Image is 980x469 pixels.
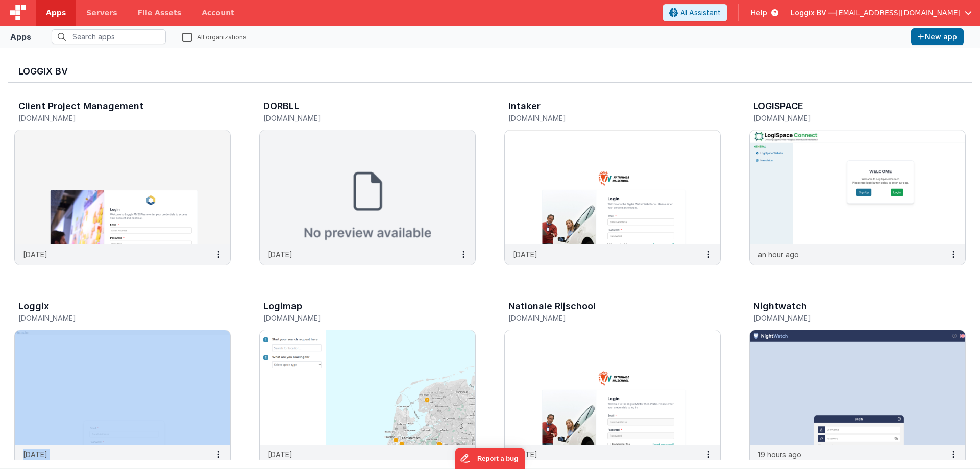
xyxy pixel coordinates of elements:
h3: DORBLL [263,101,299,111]
span: Loggix BV — [791,8,836,18]
span: AI Assistant [680,8,721,18]
h3: Nightwatch [753,301,807,311]
h5: [DOMAIN_NAME] [508,314,695,322]
span: File Assets [138,8,182,18]
button: New app [911,28,964,45]
div: Apps [10,31,31,43]
p: [DATE] [23,249,47,260]
h5: [DOMAIN_NAME] [508,114,695,122]
span: Apps [46,8,66,18]
h3: Intaker [508,101,541,111]
p: [DATE] [513,249,537,260]
iframe: Marker.io feedback button [455,448,525,469]
h5: [DOMAIN_NAME] [18,114,205,122]
h3: Loggix BV [18,66,962,77]
h3: Nationale Rijschool [508,301,596,311]
h5: [DOMAIN_NAME] [263,314,450,322]
h3: LOGISPACE [753,101,803,111]
input: Search apps [52,29,166,44]
p: [DATE] [513,449,537,460]
h5: [DOMAIN_NAME] [753,114,940,122]
p: [DATE] [268,249,292,260]
button: AI Assistant [663,4,727,21]
h3: Client Project Management [18,101,143,111]
h3: Loggix [18,301,49,311]
p: 19 hours ago [758,449,801,460]
label: All organizations [182,32,247,41]
p: [DATE] [268,449,292,460]
h5: [DOMAIN_NAME] [753,314,940,322]
span: Help [751,8,767,18]
span: [EMAIL_ADDRESS][DOMAIN_NAME] [836,8,961,18]
button: Loggix BV — [EMAIL_ADDRESS][DOMAIN_NAME] [791,8,972,18]
h5: [DOMAIN_NAME] [18,314,205,322]
h5: [DOMAIN_NAME] [263,114,450,122]
span: Servers [86,8,117,18]
p: [DATE] [23,449,47,460]
p: an hour ago [758,249,799,260]
h3: Logimap [263,301,302,311]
